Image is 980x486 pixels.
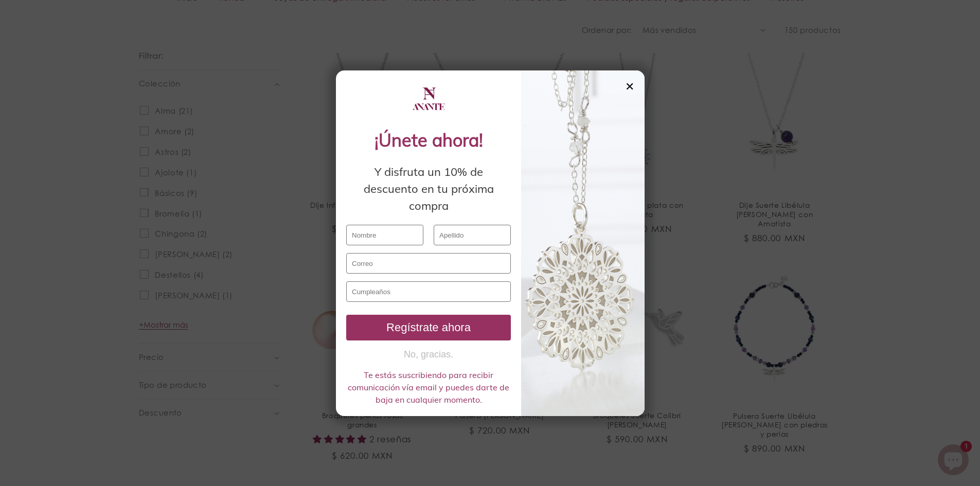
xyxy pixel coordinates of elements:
[350,321,507,334] div: Regístrate ahora
[625,81,634,92] div: ✕
[346,348,511,361] button: No, gracias.
[346,369,511,406] div: Te estás suscribiendo para recibir comunicación vía email y puedes darte de baja en cualquier mom...
[346,225,423,245] input: Nombre
[346,164,511,214] div: Y disfruta un 10% de descuento en tu próxima compra
[346,127,511,153] div: ¡Únete ahora!
[346,253,511,274] input: Correo
[346,315,511,340] button: Regístrate ahora
[346,281,511,302] input: Cumpleaños
[411,81,447,117] img: logo
[434,225,511,245] input: Apellido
